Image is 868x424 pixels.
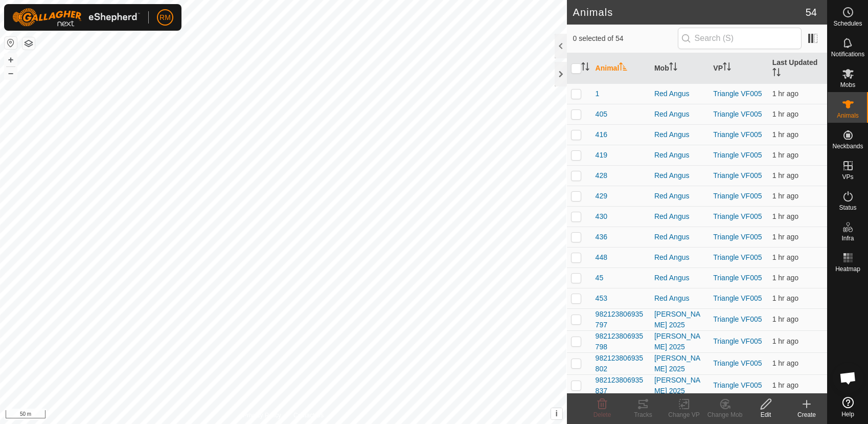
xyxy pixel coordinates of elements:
span: 982123806935802 [596,353,646,374]
span: 24 Sept 2025, 6:35 pm [772,315,798,323]
div: Red Angus [654,88,705,99]
div: Red Angus [654,273,705,283]
span: Delete [593,411,611,418]
p-sorticon: Activate to sort [669,64,677,72]
button: Reset Map [5,37,17,49]
p-sorticon: Activate to sort [772,70,781,78]
img: Gallagher Logo [12,8,140,27]
div: Red Angus [654,252,705,263]
a: Triangle VF005 [713,233,762,241]
span: RM [159,12,171,23]
div: Tracks [623,410,664,419]
th: Mob [650,53,709,84]
div: Edit [745,410,786,419]
input: Search (S) [678,28,802,49]
span: 982123806935837 [596,375,646,396]
span: 428 [596,170,607,181]
span: Animals [837,113,859,119]
th: Animal [591,53,650,84]
span: 0 selected of 54 [573,33,678,44]
span: 45 [596,273,604,283]
h2: Animals [573,6,806,18]
span: 24 Sept 2025, 6:35 pm [772,151,798,159]
span: 429 [596,191,607,202]
span: 24 Sept 2025, 6:26 pm [772,192,798,200]
a: Triangle VF005 [713,359,762,367]
div: [PERSON_NAME] 2025 [654,309,705,330]
span: Status [839,205,856,211]
span: Neckbands [832,143,863,149]
span: 24 Sept 2025, 6:26 pm [772,253,798,261]
span: 24 Sept 2025, 6:26 pm [772,294,798,302]
span: 430 [596,211,607,222]
a: Triangle VF005 [713,192,762,200]
a: Triangle VF005 [713,294,762,302]
p-sorticon: Activate to sort [581,64,589,72]
span: i [555,409,557,418]
div: Create [786,410,827,419]
button: Map Layers [22,37,35,50]
span: 24 Sept 2025, 6:35 pm [772,381,798,389]
span: VPs [842,174,853,180]
div: Red Angus [654,150,705,161]
div: Red Angus [654,293,705,304]
button: i [551,408,562,419]
a: Contact Us [293,411,324,420]
div: Red Angus [654,232,705,242]
span: 24 Sept 2025, 6:35 pm [772,171,798,180]
span: 405 [596,109,607,120]
a: Triangle VF005 [713,315,762,323]
span: Infra [841,235,854,241]
span: 448 [596,252,607,263]
span: 24 Sept 2025, 6:25 pm [772,337,798,345]
span: 419 [596,150,607,161]
div: Red Angus [654,170,705,181]
button: – [5,67,17,79]
span: 24 Sept 2025, 6:26 pm [772,110,798,118]
a: Triangle VF005 [713,110,762,118]
span: 416 [596,129,607,140]
th: Last Updated [768,53,827,84]
a: Triangle VF005 [713,171,762,180]
span: Schedules [833,20,862,27]
a: Privacy Policy [243,411,281,420]
span: 24 Sept 2025, 6:26 pm [772,274,798,282]
div: Change VP [664,410,704,419]
a: Triangle VF005 [713,274,762,282]
div: Red Angus [654,109,705,120]
a: Triangle VF005 [713,337,762,345]
div: Red Angus [654,191,705,202]
span: 24 Sept 2025, 6:26 pm [772,212,798,220]
p-sorticon: Activate to sort [723,64,731,72]
a: Triangle VF005 [713,130,762,139]
span: Heatmap [835,266,860,272]
a: Triangle VF005 [713,381,762,389]
div: [PERSON_NAME] 2025 [654,375,705,396]
span: 24 Sept 2025, 6:26 pm [772,90,798,98]
span: 982123806935797 [596,309,646,330]
span: 24 Sept 2025, 6:26 pm [772,233,798,241]
div: [PERSON_NAME] 2025 [654,331,705,352]
button: + [5,54,17,66]
div: Red Angus [654,129,705,140]
span: Mobs [840,82,855,88]
span: 24 Sept 2025, 6:35 pm [772,359,798,367]
a: Triangle VF005 [713,90,762,98]
div: [PERSON_NAME] 2025 [654,353,705,374]
span: 54 [806,5,817,20]
a: Help [828,393,868,421]
div: Change Mob [704,410,745,419]
span: Help [841,411,854,417]
a: Triangle VF005 [713,212,762,220]
span: 453 [596,293,607,304]
span: Notifications [831,51,864,57]
div: Red Angus [654,211,705,222]
span: 24 Sept 2025, 6:26 pm [772,130,798,139]
span: 982123806935798 [596,331,646,352]
div: Open chat [833,363,863,393]
a: Triangle VF005 [713,253,762,261]
span: 1 [596,88,600,99]
span: 436 [596,232,607,242]
th: VP [709,53,768,84]
a: Triangle VF005 [713,151,762,159]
